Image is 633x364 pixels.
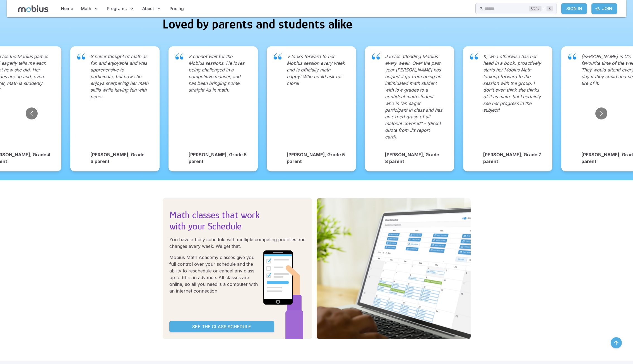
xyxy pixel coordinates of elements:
p: S never thought of math as fun and enjoyable and was apprehensive to participate, but now she enj... [90,53,148,147]
a: Home [59,2,75,15]
button: Go to next slide [595,107,607,119]
p: [PERSON_NAME], Grade 5 parent [287,151,345,165]
p: [PERSON_NAME], Grade 7 parent [483,151,541,165]
span: About [142,6,154,12]
button: Go to previous slide [26,107,38,119]
p: J loves attending Mobius every week. Over the past year [PERSON_NAME] has helped J go from being ... [385,53,443,147]
h2: Loved by parents and students alike [163,17,471,31]
h3: with your Schedule [169,221,305,232]
p: Mobius Math Academy classes give you full control over your schedule and the ability to reschedul... [169,254,261,294]
p: K, who otherwise has her head in a book, proactively starts her Mobius Math looking forward to th... [483,53,541,147]
a: See the Class Schedule [169,321,274,332]
p: See the Class Schedule [192,323,251,330]
span: Math [81,6,91,12]
a: Join [591,3,617,14]
p: [PERSON_NAME], Grade 8 parent [385,151,443,165]
p: [PERSON_NAME], Grade 6 parent [90,151,148,165]
p: You have a busy schedule with multiple competing priorities and changes every week. We get that. [169,236,305,250]
p: [PERSON_NAME], Grade 5 parent [189,151,247,165]
h3: Math classes that work [169,209,305,221]
img: holding-cell-phone.svg [263,250,303,339]
a: Sign In [561,3,587,14]
a: Pricing [168,2,186,15]
kbd: k [547,6,553,11]
img: schedule image [317,198,471,339]
p: V looks forward to her Mobius session every week and is officially math happy! Who could ask for ... [287,53,345,147]
div: + [529,5,553,12]
span: Programs [107,6,127,12]
kbd: Ctrl [529,6,541,11]
p: Z cannot wait for the Mobius sessions. He loves being challenged in a competitive manner, and has... [189,53,247,147]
